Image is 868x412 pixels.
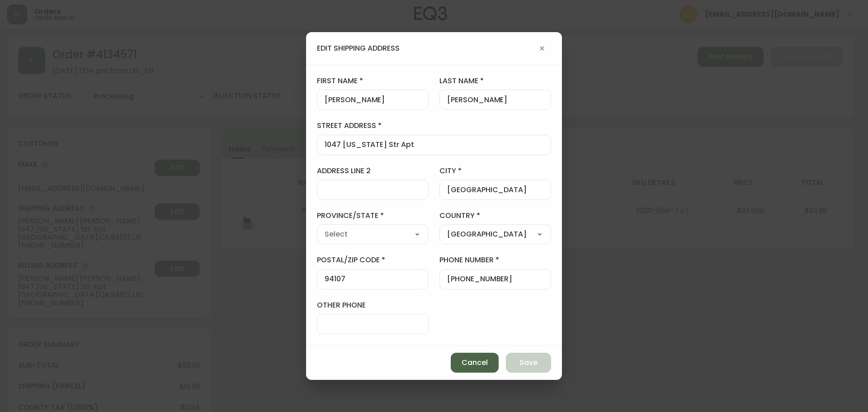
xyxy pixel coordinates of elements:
label: last name [439,76,551,86]
label: street address [317,121,551,131]
label: first name [317,76,429,86]
label: country [439,211,551,221]
label: postal/zip code [317,255,429,265]
label: city [439,166,551,176]
label: address line 2 [317,166,429,176]
span: Cancel [462,358,488,368]
button: Cancel [451,353,499,373]
label: phone number [439,255,551,265]
label: province/state [317,211,429,221]
h4: edit shipping address [317,43,400,53]
label: other phone [317,300,429,310]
